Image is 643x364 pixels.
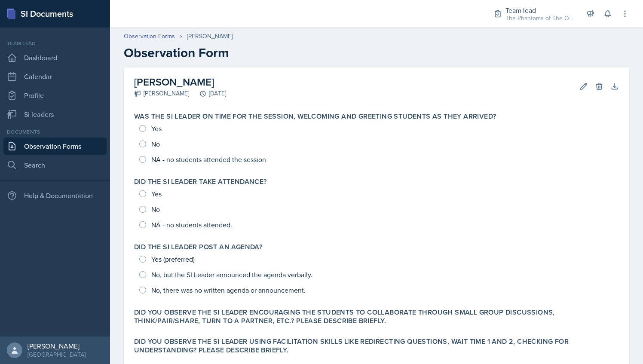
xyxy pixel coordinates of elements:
[124,32,175,41] a: Observation Forms
[3,49,107,66] a: Dashboard
[124,45,629,61] h2: Observation Form
[134,89,189,98] div: [PERSON_NAME]
[505,5,574,15] div: Team lead
[189,89,226,98] div: [DATE]
[28,350,86,359] div: [GEOGRAPHIC_DATA]
[134,112,496,121] label: Was the SI Leader on time for the session, welcoming and greeting students as they arrived?
[187,32,233,41] div: [PERSON_NAME]
[3,138,107,155] a: Observation Forms
[134,74,226,90] h2: [PERSON_NAME]
[134,337,619,355] label: Did you observe the SI Leader using facilitation skills like redirecting questions, wait time 1 a...
[3,187,107,204] div: Help & Documentation
[28,342,86,350] div: [PERSON_NAME]
[134,177,267,186] label: Did the SI Leader take attendance?
[505,14,574,23] div: The Phantoms of The Opera / Fall 2025
[3,128,107,136] div: Documents
[134,243,262,251] label: Did the SI Leader post an agenda?
[134,308,619,325] label: Did you observe the SI Leader encouraging the students to collaborate through small group discuss...
[3,87,107,104] a: Profile
[3,106,107,123] a: Si leaders
[3,40,107,47] div: Team lead
[3,68,107,85] a: Calendar
[3,156,107,174] a: Search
